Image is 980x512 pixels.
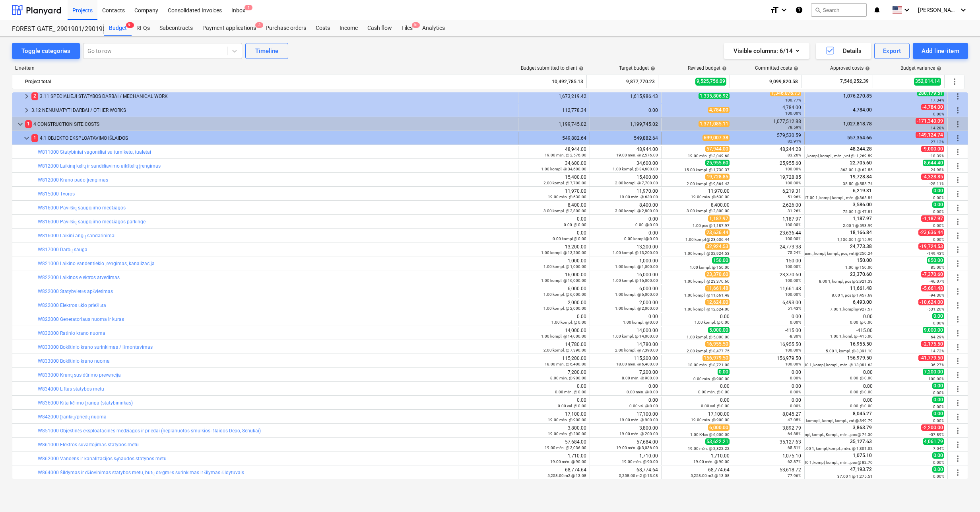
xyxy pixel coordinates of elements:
span: More actions [953,301,963,310]
span: More actions [953,412,963,422]
span: 23,370.60 [849,272,873,277]
span: More actions [953,398,963,408]
a: W833000 Kranų susidūrimo prevencija [38,372,121,378]
span: 1,187.97 [708,215,730,222]
small: 2.00 kompl. @ 7,700.00 [543,181,586,185]
small: 1.00 kompl. @ 16,000.00 [541,278,586,283]
small: 1.00 kompl. @ 11,661.48 [684,293,730,297]
span: More actions [953,189,963,199]
small: 75.00 1 @ 47.81 [843,209,873,214]
a: W851000 Objektinės eksploatacinės medžiagos ir priedai (neplanuotos smulkios išlaidos Depo, Senukai) [38,428,261,434]
small: 0.00% [933,195,944,200]
span: More actions [953,147,963,157]
span: 1,335,806.92 [699,93,730,99]
div: RFQs [132,20,155,36]
button: Visible columns:6/14 [724,43,809,59]
small: 99.00 1, asm., kompl, kompl., pcs, vnt @ 250.24 [788,251,873,256]
button: Toggle categories [12,43,80,59]
span: 11,661.48 [705,285,730,291]
div: 549,882.64 [593,135,658,141]
small: 78.59% [788,125,801,129]
small: 100.00% [785,292,801,297]
i: keyboard_arrow_down [959,5,968,15]
small: 19.00 mėn. @ 630.00 [691,195,730,199]
span: More actions [953,259,963,268]
i: keyboard_arrow_down [779,5,789,15]
div: 19,728.85 [736,174,801,186]
small: 24.98% [931,168,944,172]
span: More actions [953,161,963,171]
div: 3.12 NENUMATYTI DARBAI / OTHER WORKS [31,104,515,117]
span: More actions [953,231,963,240]
span: 57,944.00 [705,146,730,152]
span: 11,661.48 [849,285,873,291]
div: 579,530.59 [736,133,801,144]
a: W812000 Laikinų kelių ir sandėliavimo aikštelių įrengimas [38,163,161,169]
small: -38.00 1, kompl, kompl., mėn., vnt @ -1,269.59 [791,154,873,158]
small: -46.07% [930,279,944,283]
div: 34,600.00 [593,160,658,172]
a: W821000 Laikino vandentiekio įrengimas, kanalizacija [38,261,155,266]
span: 3,586.00 [852,202,873,207]
a: Analytics [417,20,450,36]
div: 0.00 [522,216,586,227]
span: help [935,66,941,71]
span: keyboard_arrow_right [22,92,31,101]
span: 9,525,756.09 [695,78,726,85]
span: keyboard_arrow_down [22,133,31,143]
span: 23,636.44 [705,229,730,236]
div: 1,187.97 [736,216,801,227]
div: 4 CONSTRUCTION SITE COSTS [25,118,515,131]
span: 24,773.38 [849,244,873,249]
div: Approved costs [830,65,870,71]
i: notifications [873,5,881,15]
a: Files9+ [397,20,417,36]
span: help [792,66,798,71]
span: 6,219.31 [852,188,873,193]
a: W833000 Bokštinio krano nuoma [38,358,110,364]
button: Search [811,3,867,17]
small: 3.00 kompl. @ 2,800.00 [615,209,658,213]
span: More actions [953,440,963,449]
a: W833000 Bokštinio krano surinkimas / išmontavimas [38,344,153,350]
small: 0.00% [933,237,944,242]
div: FOREST GATE_ 2901901/2901902/2901903 [12,25,95,33]
span: keyboard_arrow_down [16,119,25,129]
span: 25,955.60 [705,160,730,166]
span: -9,000.00 [921,146,944,152]
div: 0.00 [522,230,586,241]
small: 19.00 mėn. @ 630.00 [548,195,586,199]
span: 3 [255,22,263,28]
span: More actions [953,468,963,477]
div: 25,955.60 [736,160,801,172]
small: 8.00 1, pcs @ 1,457.69 [832,293,873,297]
small: 1.00 kompl @ 23,636.44 [685,237,730,242]
a: Cash flow [363,20,397,36]
div: 23,370.60 [736,272,801,283]
div: 48,244.28 [736,147,801,158]
div: Line-item [12,65,516,71]
small: 1,136.30 1 @ 15.99 [837,237,873,242]
span: -7,370.60 [921,271,944,277]
small: 19.00 mėn. @ 2,576.00 [616,153,658,157]
a: W862000 Vandens ir kanalizacijos sąnaudos statybos metu [38,456,167,461]
span: 0.00 [932,201,944,208]
button: Add line-item [913,43,968,59]
small: 19.00 mėn. @ 630.00 [619,195,658,199]
a: Purchase orders [261,20,311,36]
small: 1.00 @ 150.00 [845,265,873,270]
a: W815000 Tvoros [38,191,75,197]
div: Add line-item [922,46,959,56]
div: 1,000.00 [522,258,586,269]
span: 32,924.53 [705,243,730,250]
span: 0.00 [932,188,944,194]
div: 0.00 [593,230,658,241]
span: help [577,66,584,71]
div: Budget [104,20,132,36]
div: Budget submitted to client [521,65,584,71]
div: 549,882.64 [522,135,586,141]
div: 11,970.00 [522,188,586,199]
a: Subcontracts [155,20,198,36]
small: 1.00 kompl. @ 1,000.00 [543,264,586,269]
